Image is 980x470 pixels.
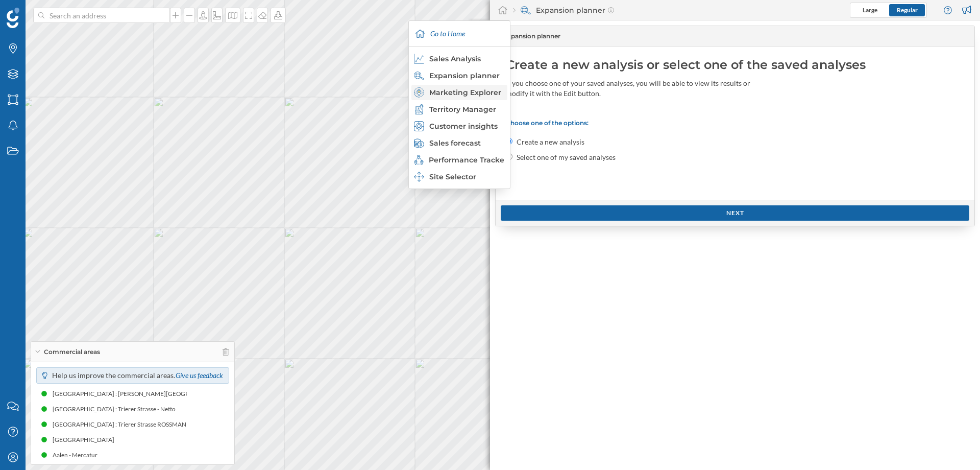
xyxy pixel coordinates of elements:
[414,121,504,131] div: Customer insights
[414,155,424,165] img: monitoring-360.svg
[53,389,300,399] div: [GEOGRAPHIC_DATA] : [PERSON_NAME][GEOGRAPHIC_DATA] ([GEOGRAPHIC_DATA])
[414,104,504,114] div: Territory Manager
[414,155,504,165] div: Performance Tracker
[53,404,181,414] div: [GEOGRAPHIC_DATA] : Trierer Strasse - Netto
[53,435,119,445] div: [GEOGRAPHIC_DATA]
[517,137,584,147] label: Create a new analysis
[506,78,771,99] div: If you choose one of your saved analyses, you will be able to view its results or modify it with ...
[414,87,504,98] div: Marketing Explorer
[414,121,424,131] img: customer-intelligence.svg
[414,104,424,114] img: territory-manager.svg
[414,54,504,64] div: Sales Analysis
[414,54,424,64] img: sales-explainer.svg
[414,138,424,148] img: sales-forecast.svg
[411,21,507,46] div: Go to Home
[52,370,224,381] p: Help us improve the commercial areas.
[53,450,103,460] div: Aalen - Mercatur
[7,8,19,28] img: Geoblink Logo
[897,6,918,14] span: Regular
[517,152,616,162] label: Select one of my saved analyses
[863,6,877,14] span: Large
[53,419,196,430] div: [GEOGRAPHIC_DATA] : Trierer Strasse ROSSMANN
[44,347,100,357] span: Commercial areas
[414,70,424,81] img: search-areas.svg
[414,70,504,81] div: Expansion planner
[21,7,58,16] span: Soporte
[506,119,964,127] p: Choose one of the options:
[414,138,504,148] div: Sales forecast
[513,5,614,15] div: Expansion planner
[506,57,964,73] div: Create a new analysis or select one of the saved analyses
[521,5,531,15] img: search-areas.svg
[414,172,504,182] div: Site Selector
[414,87,424,98] img: explorer--hover.svg
[414,172,424,182] img: dashboards-manager.svg
[503,32,560,41] span: Expansion planner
